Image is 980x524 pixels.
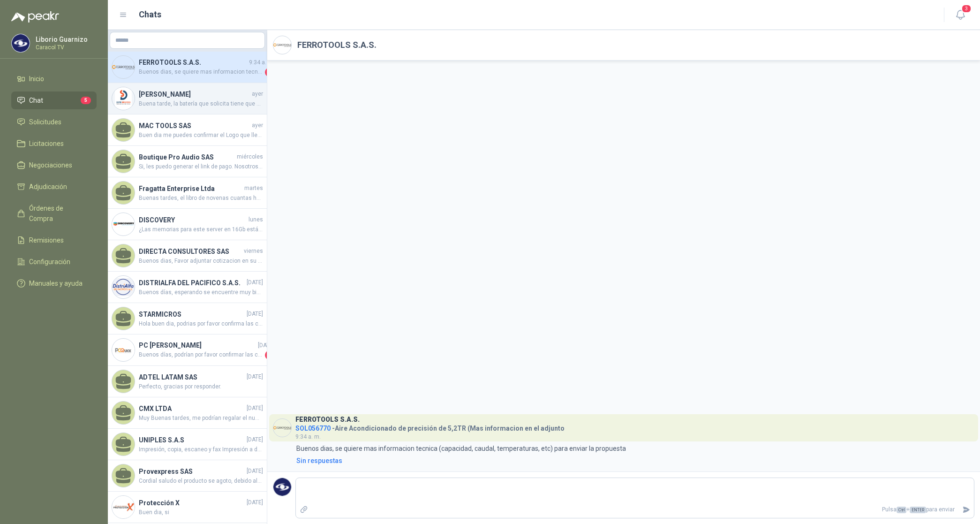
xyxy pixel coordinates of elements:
[139,309,245,319] h4: STARMICROS
[139,257,263,266] span: Buenos dias, Favor adjuntar cotizacion en su formato
[139,498,245,508] h4: Protección X
[312,501,959,518] p: Pulsa + para enviar
[294,456,974,466] a: Sin respuestas
[244,184,263,193] span: martes
[11,113,97,131] a: Solicitudes
[139,382,263,391] span: Perfecto, gracias por responder.
[244,247,263,256] span: viernes
[139,403,245,414] h4: CMX LTDA
[112,496,135,518] img: Company Logo
[139,246,242,257] h4: DIRECTA CONSULTORES SAS
[112,56,135,78] img: Company Logo
[108,272,267,303] a: Company LogoDISTRIALFA DEL PACIFICO S.A.S.[DATE]Buenos días, esperando se encuentre muy bien. Ama...
[81,97,91,104] span: 5
[11,178,97,196] a: Adjudicación
[108,52,267,83] a: Company LogoFERROTOOLS S.A.S.9:34 a. m.Buenos dias, se quiere mas informacion tecnica (capacidad,...
[139,466,245,477] h4: Provexpress SAS
[265,68,274,77] span: 1
[247,310,263,319] span: [DATE]
[11,70,97,88] a: Inicio
[273,478,291,496] img: Company Logo
[296,501,312,518] label: Adjuntar archivos
[296,456,342,466] div: Sin respuestas
[11,199,97,228] a: Órdenes de Compra
[108,114,267,146] a: MAC TOOLS SASayerBuen dia me puedes confirmar el Logo que lleva impreso por favor
[139,319,263,328] span: Hola buen dia, podrias por favor confirma las cantidades, quedo atenta
[237,152,263,161] span: miércoles
[295,425,331,432] span: SOL056770
[296,443,626,454] p: Buenos dias, se quiere mas informacion tecnica (capacidad, caudal, temperaturas, etc) para enviar...
[952,7,969,23] button: 3
[139,8,161,21] h1: Chats
[247,372,263,381] span: [DATE]
[29,138,64,149] span: Licitaciones
[139,194,263,203] span: Buenas tardes, el libro de novenas cuantas hojas tiene?, material y a cuantas tintas la impresión...
[108,83,267,114] a: Company Logo[PERSON_NAME]ayerBuena tarde, la batería que solicita tiene que marca sacred sun? o p...
[139,508,263,517] span: Buen dia, si
[897,507,906,513] span: Ctrl
[29,74,44,84] span: Inicio
[139,288,263,297] span: Buenos días, esperando se encuentre muy bien. Amablemente solicitamos de su colaboracion con imag...
[112,87,135,110] img: Company Logo
[108,460,267,492] a: Provexpress SAS[DATE]Cordial saludo el producto se agoto, debido ala lata demanda , no se tramitó...
[139,372,245,382] h4: ADTEL LATAM SAS
[139,414,263,423] span: Muy Buenas tardes, me podrían regalar el numero de referencia, para cotizar la correcta, muchas g...
[29,182,67,192] span: Adjudicación
[12,34,30,52] img: Company Logo
[297,38,377,52] h2: FERROTOOLS S.A.S.
[139,183,242,194] h4: Fragatta Enterprise Ltda
[108,492,267,523] a: Company LogoProtección X[DATE]Buen dia, si
[139,340,256,350] h4: PC [PERSON_NAME]
[11,156,97,174] a: Negociaciones
[112,339,135,361] img: Company Logo
[36,45,94,50] p: Caracol TV
[247,404,263,413] span: [DATE]
[29,278,83,289] span: Manuales y ayuda
[139,57,247,68] h4: FERROTOOLS S.A.S.
[247,498,263,507] span: [DATE]
[11,11,59,23] img: Logo peakr
[139,278,245,288] h4: DISTRIALFA DEL PACIFICO S.A.S.
[139,435,245,445] h4: UNIPLES S.A.S
[11,253,97,271] a: Configuración
[108,177,267,209] a: Fragatta Enterprise LtdamartesBuenas tardes, el libro de novenas cuantas hojas tiene?, material y...
[139,162,263,171] span: Si, les puedo generar el link de pago. Nosotros somos regimen simple simplificado ustedes aplicar...
[247,278,263,287] span: [DATE]
[29,160,72,170] span: Negociaciones
[258,341,274,350] span: [DATE]
[958,501,974,518] button: Enviar
[29,95,43,106] span: Chat
[29,235,64,245] span: Remisiones
[139,445,263,454] span: Impresión, copia, escaneo y fax Impresión a doble cara automática Escaneo dúplex automático (ADF ...
[112,276,135,298] img: Company Logo
[295,433,321,440] span: 9:34 a. m.
[11,91,97,109] a: Chat5
[139,215,247,225] h4: DISCOVERY
[910,507,926,513] span: ENTER
[108,146,267,177] a: Boutique Pro Audio SASmiércolesSi, les puedo generar el link de pago. Nosotros somos regimen simp...
[252,121,263,130] span: ayer
[139,121,250,131] h4: MAC TOOLS SAS
[139,225,263,234] span: ¿Las memorias para este server en 16Gb están descontinuadas podemos ofrecer de 32GB, es posible?
[273,36,291,54] img: Company Logo
[108,240,267,272] a: DIRECTA CONSULTORES SASviernesBuenos dias, Favor adjuntar cotizacion en su formato
[139,68,263,77] span: Buenos dias, se quiere mas informacion tecnica (capacidad, caudal, temperaturas, etc) para enviar...
[249,58,274,67] span: 9:34 a. m.
[108,209,267,240] a: Company LogoDISCOVERYlunes¿Las memorias para este server en 16Gb están descontinuadas podemos ofr...
[11,231,97,249] a: Remisiones
[36,36,94,43] p: Liborio Guarnizo
[29,257,70,267] span: Configuración
[139,152,235,162] h4: Boutique Pro Audio SAS
[139,477,263,486] span: Cordial saludo el producto se agoto, debido ala lata demanda , no se tramitó el pedido, se aviso ...
[139,350,263,360] span: Buenos días, podrían por favor confirmar las cantidades solicitadas?
[108,429,267,460] a: UNIPLES S.A.S[DATE]Impresión, copia, escaneo y fax Impresión a doble cara automática Escaneo dúpl...
[108,334,267,366] a: Company LogoPC [PERSON_NAME][DATE]Buenos días, podrían por favor confirmar las cantidades solicit...
[108,366,267,397] a: ADTEL LATAM SAS[DATE]Perfecto, gracias por responder.
[265,350,274,360] span: 1
[108,397,267,429] a: CMX LTDA[DATE]Muy Buenas tardes, me podrían regalar el numero de referencia, para cotizar la corr...
[139,99,263,108] span: Buena tarde, la batería que solicita tiene que marca sacred sun? o puede ser otra marca ?
[961,4,972,13] span: 3
[249,215,263,224] span: lunes
[11,274,97,292] a: Manuales y ayuda
[252,90,263,99] span: ayer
